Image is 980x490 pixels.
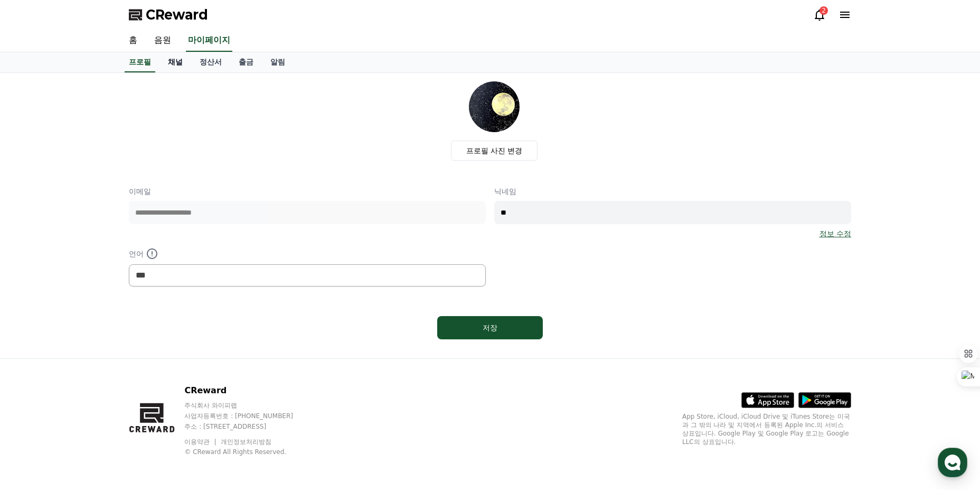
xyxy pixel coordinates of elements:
[819,6,828,15] div: 2
[819,228,851,239] a: 정보 수정
[129,247,486,260] p: 언어
[129,186,486,197] p: 이메일
[262,52,294,72] a: 알림
[136,335,203,362] a: 설정
[184,438,218,446] a: 이용약관
[33,351,40,359] span: 홈
[184,412,313,420] p: 사업자등록번호 : [PHONE_NUMBER]
[451,141,538,161] label: 프로필 사진 변경
[146,30,180,52] a: 음원
[494,186,851,197] p: 닉네임
[184,422,313,431] p: 주소 : [STREET_ADDRESS]
[146,6,208,23] span: CReward
[813,8,826,21] a: 2
[186,30,232,52] a: 마이페이지
[3,335,70,362] a: 홈
[221,438,271,446] a: 개인정보처리방침
[184,401,313,410] p: 주식회사 와이피랩
[129,6,208,23] a: CReward
[191,52,230,72] a: 정산서
[230,52,262,72] a: 출금
[70,335,136,362] a: 대화
[125,52,155,72] a: 프로필
[163,351,176,359] span: 설정
[437,316,543,339] button: 저장
[97,352,109,360] span: 대화
[120,30,146,52] a: 홈
[184,384,313,397] p: CReward
[159,52,191,72] a: 채널
[469,81,520,132] img: profile_image
[682,412,851,446] p: App Store, iCloud, iCloud Drive 및 iTunes Store는 미국과 그 밖의 나라 및 지역에서 등록된 Apple Inc.의 서비스 상표입니다. Goo...
[184,448,313,456] p: © CReward All Rights Reserved.
[458,322,522,333] div: 저장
